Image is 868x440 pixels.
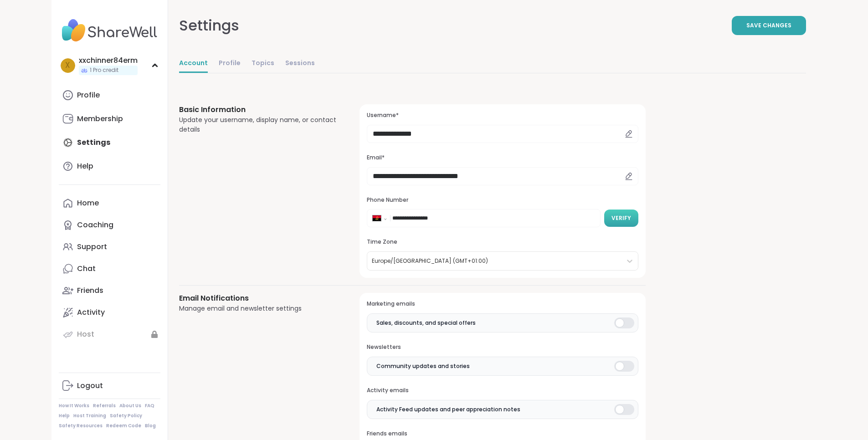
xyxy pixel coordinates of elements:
span: x [65,60,70,72]
h3: Time Zone [367,238,638,246]
a: Activity [59,302,160,323]
button: Verify [604,210,638,227]
div: Help [77,161,93,171]
div: Coaching [77,220,113,230]
a: Safety Resources [59,423,103,429]
div: Membership [77,114,123,124]
div: Settings [179,15,239,36]
h3: Phone Number [367,196,638,204]
a: FAQ [145,403,154,409]
a: Referrals [93,403,116,409]
a: Membership [59,108,160,130]
a: Redeem Code [106,423,141,429]
a: Help [59,413,70,419]
span: Verify [611,214,631,222]
h3: Activity emails [367,387,638,394]
h3: Friends emails [367,430,638,438]
a: Logout [59,375,160,397]
a: Sessions [285,55,315,73]
img: ShareWell Nav Logo [59,15,160,46]
div: Support [77,242,107,252]
a: Support [59,236,160,258]
div: Chat [77,264,96,274]
div: Profile [77,90,100,100]
span: 1 Pro credit [90,67,118,74]
div: Friends [77,286,103,296]
h3: Newsletters [367,343,638,351]
h3: Basic Information [179,104,338,115]
a: Topics [252,55,274,73]
a: Host Training [73,413,106,419]
a: Profile [219,55,241,73]
span: Activity Feed updates and peer appreciation notes [376,405,520,414]
button: Save Changes [732,16,806,35]
div: Activity [77,307,105,317]
span: Community updates and stories [376,362,470,370]
a: Blog [145,423,156,429]
a: Chat [59,258,160,280]
div: Manage email and newsletter settings [179,304,338,313]
h3: Username* [367,112,638,119]
a: Host [59,323,160,345]
h3: Marketing emails [367,300,638,308]
a: How It Works [59,403,89,409]
a: Account [179,55,208,73]
h3: Email* [367,154,638,162]
div: Home [77,198,99,208]
a: Coaching [59,214,160,236]
a: Safety Policy [110,413,142,419]
a: About Us [119,403,141,409]
div: Host [77,329,94,339]
div: xxchinner84erm [79,56,138,66]
a: Friends [59,280,160,302]
span: Sales, discounts, and special offers [376,319,476,327]
span: Save Changes [746,21,791,30]
h3: Email Notifications [179,293,338,304]
a: Profile [59,84,160,106]
a: Help [59,155,160,177]
a: Home [59,192,160,214]
div: Update your username, display name, or contact details [179,115,338,134]
div: Logout [77,381,103,391]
